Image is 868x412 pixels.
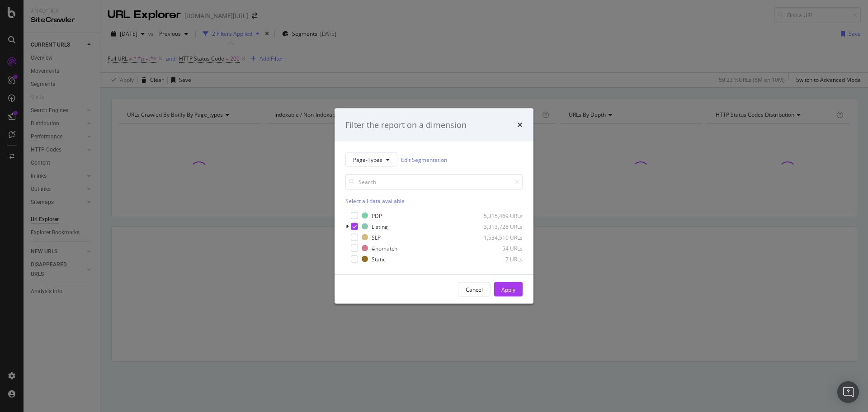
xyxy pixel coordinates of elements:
[335,108,533,304] div: modal
[478,223,523,230] div: 3,313,728 URLs
[494,282,523,297] button: Apply
[517,119,523,131] div: times
[372,255,386,263] div: Static
[458,282,491,297] button: Cancel
[401,155,447,164] a: Edit Segmentation
[372,233,381,241] div: SLP
[501,285,515,293] div: Apply
[372,223,388,230] div: Listing
[837,381,859,403] div: Open Intercom Messenger
[372,244,397,252] div: #nomatch
[478,244,523,252] div: 54 URLs
[478,233,523,241] div: 1,534,510 URLs
[478,255,523,263] div: 7 URLs
[345,197,523,205] div: Select all data available
[466,285,483,293] div: Cancel
[353,156,382,163] span: Page-Types
[478,212,523,219] div: 5,315,469 URLs
[345,119,467,131] div: Filter the report on a dimension
[345,152,397,167] button: Page-Types
[345,174,523,190] input: Search
[372,212,382,219] div: PDP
